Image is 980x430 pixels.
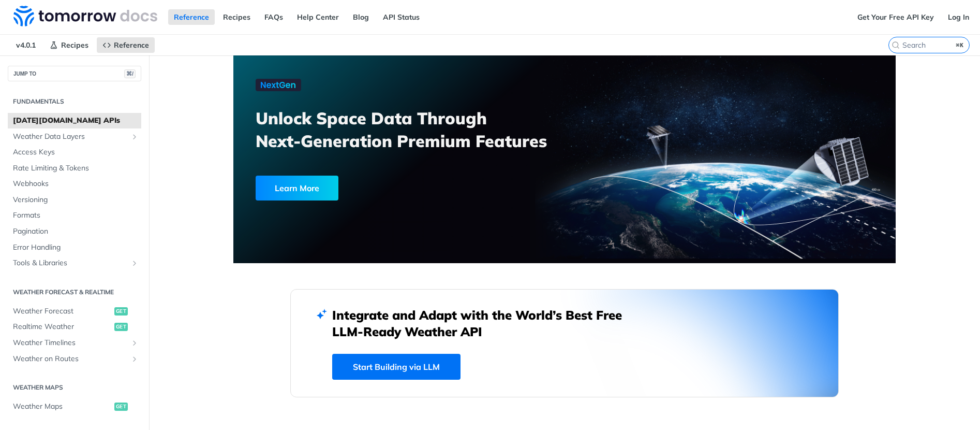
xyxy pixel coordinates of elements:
[61,40,88,50] span: Recipes
[256,176,338,200] div: Learn More
[114,403,128,411] span: get
[8,319,141,335] a: Realtime Weatherget
[8,335,141,351] a: Weather TimelinesShow subpages for Weather Timelines
[13,338,128,348] span: Weather Timelines
[124,69,136,78] span: ⌘/
[8,176,141,192] a: Webhooks
[332,354,461,380] a: Start Building via LLM
[13,322,112,332] span: Realtime Weather
[13,306,112,317] span: Weather Forecast
[8,192,141,208] a: Versioning
[13,147,139,157] span: Access Keys
[8,129,141,145] a: Weather Data LayersShow subpages for Weather Data Layers
[217,9,256,25] a: Recipes
[13,402,112,412] span: Weather Maps
[256,176,512,200] a: Learn More
[8,304,141,319] a: Weather Forecastget
[8,66,141,81] button: JUMP TO⌘/
[8,161,141,176] a: Rate Limiting & Tokens
[130,355,139,363] button: Show subpages for Weather on Routes
[168,9,215,25] a: Reference
[13,210,139,221] span: Formats
[8,288,141,297] h2: Weather Forecast & realtime
[13,242,139,253] span: Error Handling
[8,383,141,392] h2: Weather Maps
[13,116,139,126] span: [DATE][DOMAIN_NAME] APIs
[114,323,128,331] span: get
[291,9,345,25] a: Help Center
[13,6,157,26] img: Tomorrow.io Weather API Docs
[114,307,128,316] span: get
[256,107,576,152] h3: Unlock Space Data Through Next-Generation Premium Features
[130,339,139,347] button: Show subpages for Weather Timelines
[256,79,301,91] img: NextGen
[13,354,128,364] span: Weather on Routes
[259,9,289,25] a: FAQs
[97,37,155,53] a: Reference
[10,37,41,53] span: v4.0.1
[954,40,967,50] kbd: ⌘K
[114,40,149,50] span: Reference
[332,307,637,340] h2: Integrate and Adapt with the World’s Best Free LLM-Ready Weather API
[8,351,141,367] a: Weather on RoutesShow subpages for Weather on Routes
[8,208,141,223] a: Formats
[44,37,94,53] a: Recipes
[942,9,975,25] a: Log In
[8,113,141,128] a: [DATE][DOMAIN_NAME] APIs
[13,226,139,237] span: Pagination
[130,133,139,141] button: Show subpages for Weather Data Layers
[377,9,425,25] a: API Status
[130,259,139,267] button: Show subpages for Tools & Libraries
[8,145,141,160] a: Access Keys
[8,224,141,239] a: Pagination
[13,132,128,142] span: Weather Data Layers
[13,179,139,189] span: Webhooks
[347,9,375,25] a: Blog
[13,258,128,268] span: Tools & Libraries
[13,195,139,205] span: Versioning
[8,240,141,255] a: Error Handling
[8,97,141,106] h2: Fundamentals
[13,163,139,174] span: Rate Limiting & Tokens
[852,9,940,25] a: Get Your Free API Key
[892,41,900,49] svg: Search
[8,255,141,271] a: Tools & LibrariesShow subpages for Tools & Libraries
[8,399,141,414] a: Weather Mapsget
